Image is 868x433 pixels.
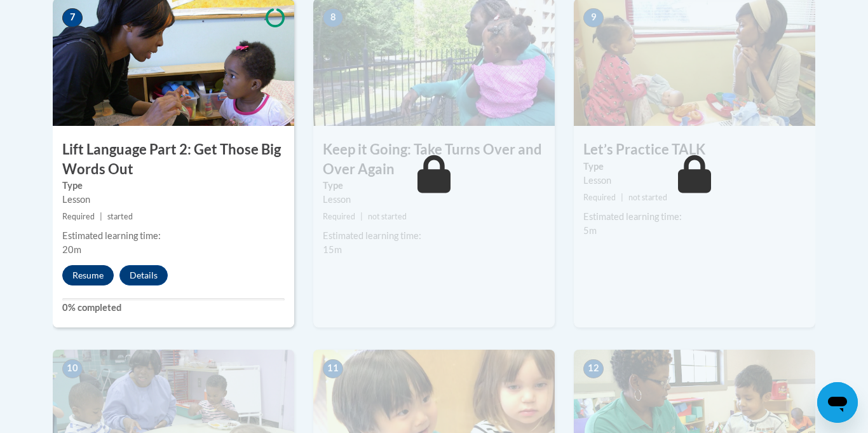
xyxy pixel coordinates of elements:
label: 0% completed [62,301,285,315]
span: | [621,193,623,202]
span: 5m [583,225,597,236]
span: 8 [323,8,343,27]
label: Type [62,179,285,193]
div: Lesson [323,193,545,207]
span: Required [62,212,95,221]
h3: Lift Language Part 2: Get Those Big Words Out [53,140,294,179]
iframe: Button to launch messaging window [817,382,858,423]
label: Type [583,160,806,174]
div: Estimated learning time: [62,229,285,243]
span: Required [323,212,355,221]
span: Required [583,193,616,202]
span: 20m [62,244,81,255]
span: 11 [323,359,343,378]
button: Resume [62,265,114,285]
div: Lesson [583,174,806,188]
label: Type [323,179,545,193]
span: | [100,212,102,221]
button: Details [119,265,168,285]
span: | [360,212,363,221]
div: Estimated learning time: [323,229,545,243]
span: not started [628,193,667,202]
span: 7 [62,8,83,27]
div: Estimated learning time: [583,210,806,224]
span: started [107,212,133,221]
h3: Keep it Going: Take Turns Over and Over Again [313,140,555,179]
div: Lesson [62,193,285,207]
h3: Let’s Practice TALK [574,140,815,160]
span: not started [368,212,407,221]
span: 12 [583,359,604,378]
span: 10 [62,359,83,378]
span: 15m [323,244,342,255]
span: 9 [583,8,604,27]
